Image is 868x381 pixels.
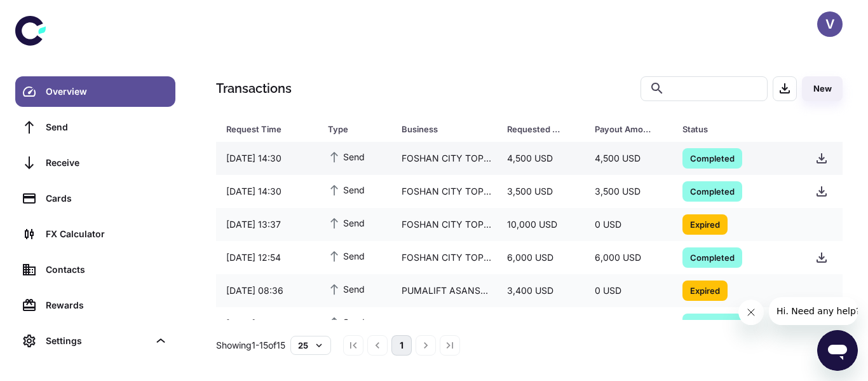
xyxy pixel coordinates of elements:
iframe: Close message [738,300,764,325]
div: FOSHAN CITY TOP DEAL IMPORT AND EXPORT CO., LTD [391,212,497,237]
div: [DATE] 19:22 [216,312,318,336]
div: 3,400 USD [497,279,585,303]
span: Request Time [226,120,313,138]
div: 0 USD [585,212,672,237]
div: Payout Amount [595,120,651,138]
div: 3,500 USD [497,179,585,204]
button: page 1 [391,335,412,356]
span: Requested Amount [507,120,580,138]
div: [DATE] 14:30 [216,179,318,204]
span: Send [328,149,365,163]
button: V [817,11,843,37]
div: Type [328,120,370,138]
a: Send [15,112,175,142]
span: Expired [682,284,728,296]
a: Receive [15,148,175,178]
div: Requested Amount [507,120,563,138]
div: Cards [46,191,168,205]
span: Type [328,120,386,138]
span: Completed [682,317,742,329]
span: Hi. Need any help? [8,9,92,19]
h1: Transactions [216,79,292,98]
div: Contacts [46,263,168,277]
div: 3,500 USD [585,179,672,204]
div: Status [682,120,773,138]
div: [DATE] 08:36 [216,279,318,303]
iframe: Message from company [769,297,858,325]
div: FOSHAN CITY TOP DEAL IMPORT AND EXPORT CO., LTD [391,179,497,204]
span: Send [328,216,365,230]
span: Send [328,183,365,197]
button: 25 [290,336,331,355]
span: Expired [682,218,728,230]
p: Showing 1-15 of 15 [216,338,285,352]
a: Cards [15,183,175,214]
div: FOSHAN CITY TOP DEAL IMPORT AND EXPORT CO., LTD [391,246,497,270]
span: Completed [682,251,742,263]
div: Receive [46,156,168,170]
span: Payout Amount [595,120,667,138]
div: [DATE] 12:54 [216,246,318,270]
div: 7,000 USD [497,312,585,336]
div: 6,000 USD [585,246,672,270]
div: FX Calculator [46,227,168,241]
span: Completed [682,184,742,197]
div: 0 USD [585,279,672,303]
div: 10,000 USD [497,212,585,237]
a: Contacts [15,254,175,285]
a: Rewards [15,290,175,321]
div: [DATE] 13:37 [216,212,318,237]
nav: pagination navigation [341,335,462,356]
div: Settings [46,334,149,348]
div: FOSHAN CITY TOP DEAL IMPORT AND EXPORT CO., LTD [391,312,497,336]
a: Overview [15,76,175,107]
span: Send [328,282,365,296]
div: Overview [46,85,168,99]
div: FOSHAN CITY TOP DEAL IMPORT AND EXPORT CO., LTD [391,146,497,170]
div: Send [46,120,168,134]
div: 4,500 USD [497,146,585,170]
div: [DATE] 14:30 [216,146,318,170]
a: FX Calculator [15,219,175,249]
div: 4,500 USD [585,146,672,170]
div: 6,000 USD [497,246,585,270]
div: Settings [15,326,175,356]
div: Rewards [46,298,168,312]
div: 7,000 USD [585,312,672,336]
span: Completed [682,151,742,164]
span: Send [328,249,365,263]
span: Status [682,120,790,138]
div: Request Time [226,120,296,138]
span: Send [328,315,365,329]
iframe: Button to launch messaging window [817,330,858,371]
button: New [802,76,843,101]
div: PUMALIFT ASANSOR [391,279,497,303]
